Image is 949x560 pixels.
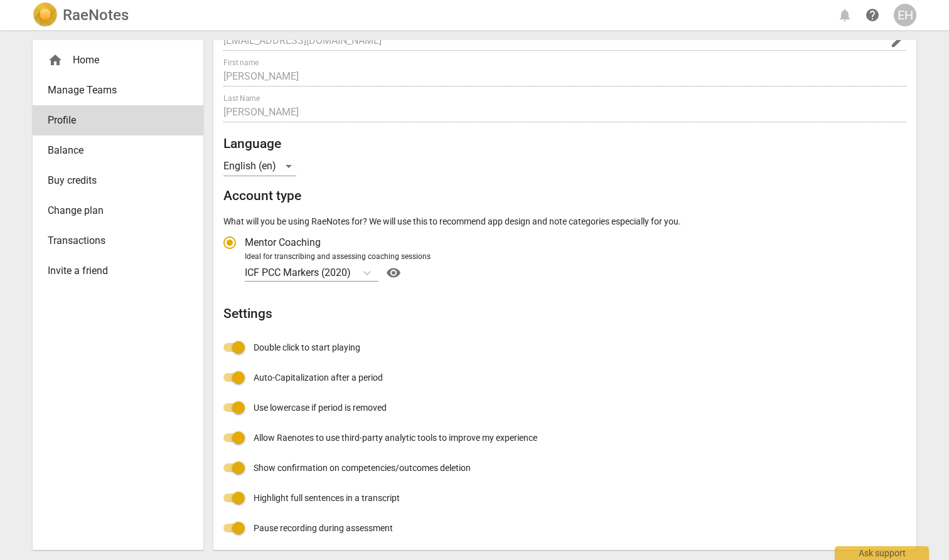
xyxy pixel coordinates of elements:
[48,53,63,68] span: home
[48,203,178,218] span: Change plan
[352,267,355,278] input: Ideal for transcribing and assessing coaching sessionsICF PCC Markers (2020)Help
[223,215,906,228] p: What will you be using RaeNotes for? We will use this to recommend app design and note categories...
[254,401,387,415] span: Use lowercase if period is removed
[223,156,296,176] div: English (en)
[33,135,203,166] a: Balance
[865,8,880,23] span: help
[223,306,906,322] h2: Settings
[254,462,471,475] span: Show confirmation on competencies/outcomes deletion
[33,3,58,28] img: Logo
[254,431,537,445] span: Allow Raenotes to use third-party analytic tools to improve my experience
[254,371,383,384] span: Auto-Capitalization after a period
[48,113,178,128] span: Profile
[254,492,400,505] span: Highlight full sentences in a transcript
[835,546,929,560] div: Ask support
[33,256,203,286] a: Invite a friend
[33,196,203,226] a: Change plan
[378,263,404,283] a: Help
[33,105,203,135] a: Profile
[890,34,905,49] span: edit
[48,143,178,158] span: Balance
[33,166,203,196] a: Buy credits
[223,188,906,204] h2: Account type
[383,265,404,280] span: visibility
[48,233,178,248] span: Transactions
[48,53,178,68] div: Home
[33,226,203,256] a: Transactions
[245,265,351,280] p: ICF PCC Markers (2020)
[33,45,203,75] div: Home
[245,251,903,263] div: Ideal for transcribing and assessing coaching sessions
[63,6,129,24] h2: RaeNotes
[889,33,906,50] button: Change Email
[861,4,884,26] a: Help
[254,341,360,354] span: Double click to start playing
[48,263,178,278] span: Invite a friend
[223,228,906,283] div: Account type
[245,235,321,250] span: Mentor Coaching
[894,4,916,26] button: EH
[223,59,259,66] label: First name
[48,173,178,188] span: Buy credits
[223,95,260,102] label: Last Name
[48,83,178,98] span: Manage Teams
[383,263,404,283] button: Help
[223,136,906,152] h2: Language
[254,522,393,535] span: Pause recording during assessment
[33,75,203,105] a: Manage Teams
[33,3,129,28] a: LogoRaeNotes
